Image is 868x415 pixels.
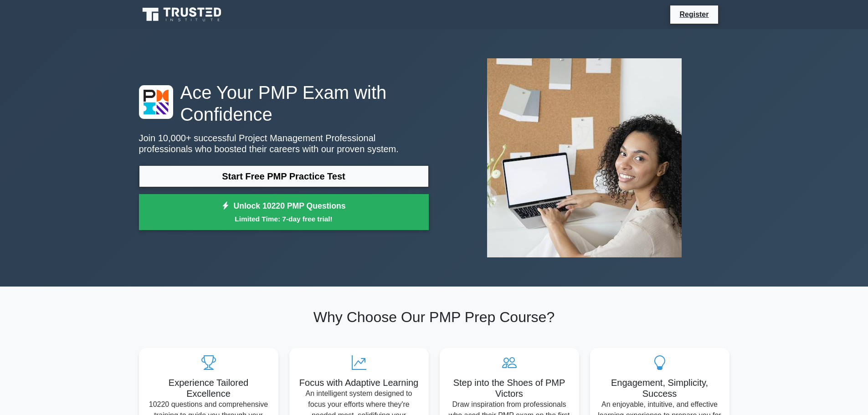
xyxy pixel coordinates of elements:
h5: Experience Tailored Excellence [146,377,271,399]
p: Join 10,000+ successful Project Management Professional professionals who boosted their careers w... [139,133,429,154]
small: Limited Time: 7-day free trial! [150,214,417,224]
h5: Focus with Adaptive Learning [297,377,421,388]
h5: Step into the Shoes of PMP Victors [447,377,572,399]
a: Register [674,9,714,20]
h5: Engagement, Simplicity, Success [597,377,722,399]
h2: Why Choose Our PMP Prep Course? [139,308,729,326]
a: Unlock 10220 PMP QuestionsLimited Time: 7-day free trial! [139,194,429,231]
a: Start Free PMP Practice Test [139,165,429,187]
h1: Ace Your PMP Exam with Confidence [139,82,429,125]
